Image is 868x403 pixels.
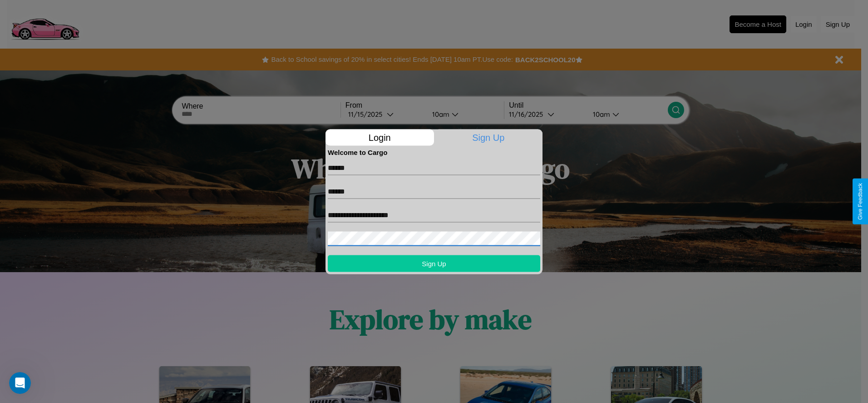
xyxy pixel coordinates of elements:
[325,129,434,145] p: Login
[857,183,863,220] div: Give Feedback
[434,129,543,145] p: Sign Up
[328,148,540,156] h4: Welcome to Cargo
[9,372,31,394] iframe: Intercom live chat
[328,255,540,272] button: Sign Up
